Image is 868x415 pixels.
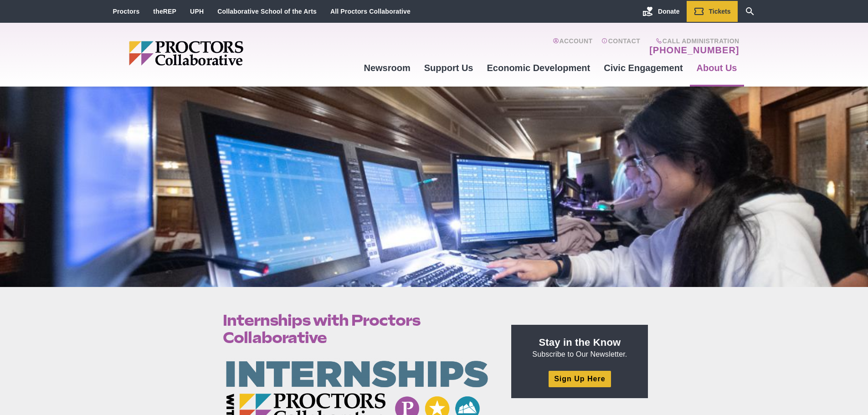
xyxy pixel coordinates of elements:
a: Collaborative School of the Arts [217,8,317,15]
a: Newsroom [357,56,417,80]
a: About Us [690,56,744,80]
a: Search [738,1,762,22]
a: Civic Engagement [597,56,689,80]
a: Contact [601,37,640,56]
strong: Stay in the Know [539,337,621,348]
span: Call Administration [647,37,739,45]
span: Donate [658,8,679,15]
a: Support Us [417,56,480,80]
span: Tickets [709,8,731,15]
a: Tickets [687,1,738,22]
a: Donate [636,1,686,22]
a: Account [553,37,592,56]
a: [PHONE_NUMBER] [649,45,739,56]
h1: Internships with Proctors Collaborative [223,312,491,346]
a: All Proctors Collaborative [330,8,411,15]
a: Sign Up Here [549,371,611,387]
img: Proctors logo [129,41,313,66]
a: theREP [153,8,176,15]
p: Subscribe to Our Newsletter. [522,336,637,359]
a: Economic Development [480,56,597,80]
a: Proctors [113,8,140,15]
a: UPH [190,8,204,15]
